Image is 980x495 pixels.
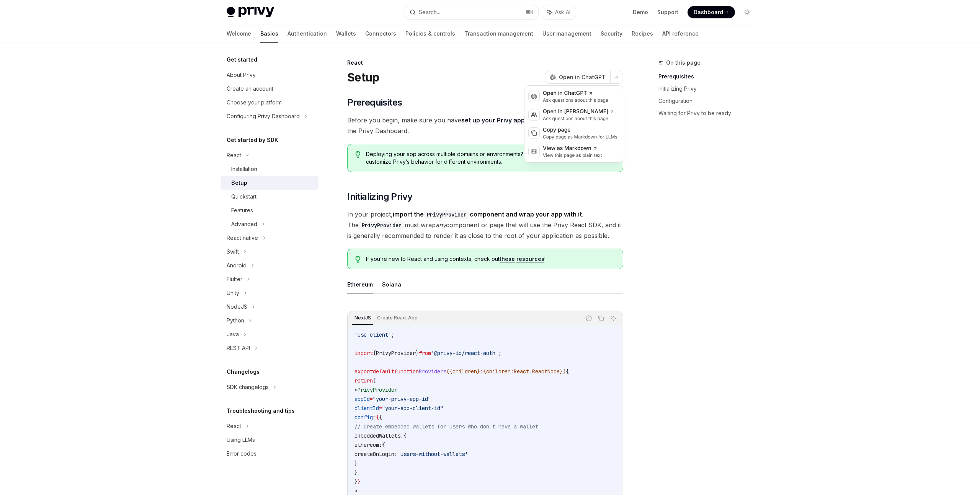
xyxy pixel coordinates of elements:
[559,73,606,81] span: Open in ChatGPT
[227,98,282,107] div: Choose your platform
[220,433,318,447] a: Using LLMs
[382,275,401,293] button: Solana
[446,368,452,375] span: ({
[227,135,278,145] h5: Get started by SDK
[347,275,373,293] button: Ethereum
[500,256,515,262] a: these
[358,478,361,485] span: }
[543,108,614,116] div: Open in [PERSON_NAME]
[231,192,256,201] div: Quickstart
[391,331,394,338] span: ;
[227,7,274,18] img: light logo
[220,162,318,176] a: Installation
[347,209,623,241] span: In your project, . The must wrap component or page that will use the Privy React SDK, and it is g...
[366,255,615,263] span: If you’re new to React and using contexts, check out !
[405,24,455,43] a: Policies & controls
[662,24,699,43] a: API reference
[375,313,420,322] div: Create React App
[366,150,615,166] span: Deploying your app across multiple domains or environments? Learn how to use to customize Privy’s...
[354,386,358,393] span: <
[543,126,617,134] div: Copy page
[354,331,391,338] span: 'use client'
[464,24,533,43] a: Transaction management
[543,90,608,97] div: Open in ChatGPT
[694,8,723,16] span: Dashboard
[347,96,402,109] span: Prerequisites
[532,368,560,375] span: ReactNode
[596,313,606,323] button: Copy the contents from the code block
[560,368,566,375] span: })
[347,115,623,136] span: Before you begin, make sure you have from the Privy Dashboard.
[461,116,602,124] a: set up your Privy app and obtained your app ID
[379,405,382,412] span: =
[354,441,382,448] span: ethereum:
[419,368,446,375] span: Providers
[220,68,318,82] a: About Privy
[480,368,483,375] span: :
[347,191,412,203] span: Initializing Privy
[452,368,477,375] span: children
[514,368,529,375] span: React
[227,233,258,243] div: React native
[231,164,257,174] div: Installation
[632,24,653,43] a: Recipes
[543,152,602,158] div: View this page as plain text
[373,396,431,402] span: "your-privy-app-id"
[379,414,382,421] span: {
[358,386,397,393] span: PrivyProvider
[511,368,514,375] span: :
[542,24,591,43] a: User management
[397,451,468,458] span: 'users-without-wallets'
[516,256,544,262] a: resources
[543,145,602,152] div: View as Markdown
[373,414,376,421] span: =
[741,6,753,18] button: Toggle dark mode
[354,487,358,494] span: >
[666,58,701,67] span: On this page
[486,368,511,375] span: children
[354,451,397,458] span: createOnLogin:
[227,316,244,325] div: Python
[424,210,470,219] code: PrivyProvider
[545,71,610,84] button: Open in ChatGPT
[354,368,373,375] span: export
[227,84,273,93] div: Create an account
[658,70,759,83] a: Prerequisites
[227,367,260,376] h5: Changelogs
[227,302,247,311] div: NodeJS
[542,5,576,19] button: Ask AI
[336,24,356,43] a: Wallets
[419,350,431,357] span: from
[227,406,295,415] h5: Troubleshooting and tips
[483,368,486,375] span: {
[220,190,318,204] a: Quickstart
[354,377,373,384] span: return
[231,178,247,187] div: Setup
[370,396,373,402] span: =
[227,383,269,392] div: SDK changelogs
[608,313,618,323] button: Ask AI
[658,83,759,95] a: Initializing Privy
[382,405,443,412] span: "your-app-client-id"
[227,449,256,458] div: Error codes
[227,275,242,284] div: Flutter
[373,350,376,357] span: {
[227,288,239,298] div: Unity
[373,368,394,375] span: default
[394,368,419,375] span: function
[416,350,419,357] span: }
[220,447,318,461] a: Error codes
[354,432,403,439] span: embeddedWallets:
[543,134,617,140] div: Copy page as Markdown for LLMs
[404,5,538,19] button: Search...⌘K
[543,116,614,122] div: Ask questions about this page
[347,70,379,84] h1: Setup
[354,414,373,421] span: config
[354,460,358,467] span: }
[220,204,318,217] a: Features
[354,396,370,402] span: appId
[227,344,250,353] div: REST API
[359,221,405,230] code: PrivyProvider
[260,24,278,43] a: Basics
[352,313,373,322] div: NextJS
